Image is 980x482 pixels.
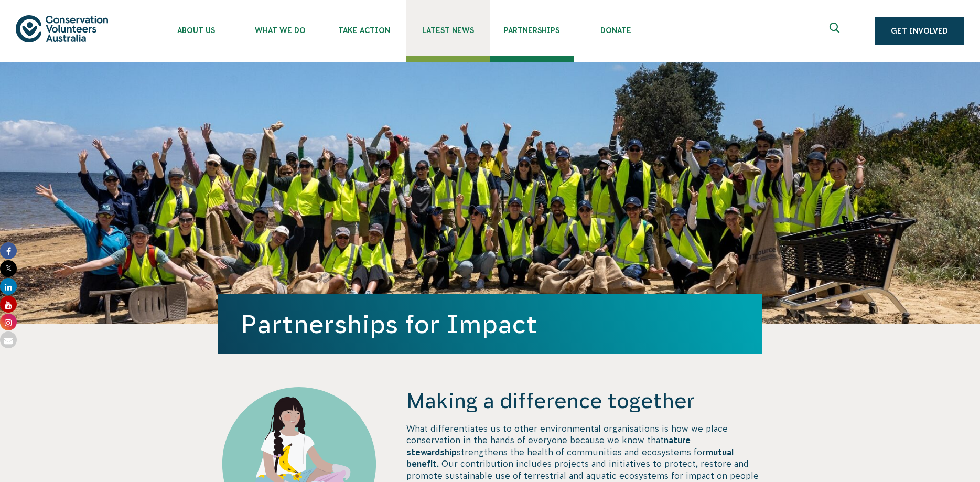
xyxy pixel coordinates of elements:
span: About Us [154,26,238,35]
a: Get Involved [875,17,964,45]
strong: nature stewardship [406,435,691,456]
span: Donate [574,26,658,35]
h4: Making a difference together [406,387,762,414]
h1: Partnerships for Impact [241,310,739,338]
img: logo.svg [16,15,108,42]
button: Expand search box Close search box [823,18,848,44]
span: Latest News [406,26,490,35]
span: Take Action [322,26,406,35]
span: What We Do [238,26,322,35]
span: Partnerships [490,26,574,35]
span: Expand search box [830,23,843,39]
